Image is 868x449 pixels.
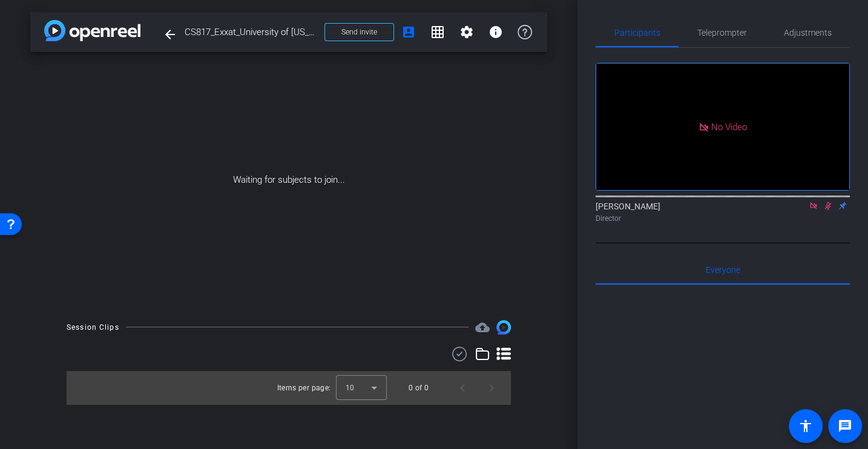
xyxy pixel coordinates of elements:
[185,20,317,44] span: CS817_Exxat_University of [US_STATE]_Carol [PERSON_NAME]
[477,373,506,402] button: Next page
[488,25,503,39] mat-icon: info
[596,213,850,224] div: Director
[697,28,747,37] span: Teleprompter
[44,20,140,41] img: app-logo
[67,321,119,333] div: Session Clips
[341,27,377,37] span: Send invite
[401,25,416,39] mat-icon: account_box
[496,320,511,335] img: Session clips
[711,121,747,132] span: No Video
[459,25,474,39] mat-icon: settings
[475,320,490,335] span: Destinations for your clips
[430,25,445,39] mat-icon: grid_on
[614,28,660,37] span: Participants
[596,200,850,224] div: [PERSON_NAME]
[324,23,394,41] button: Send invite
[30,52,547,308] div: Waiting for subjects to join...
[409,382,429,394] div: 0 of 0
[475,320,490,335] mat-icon: cloud_upload
[784,28,832,37] span: Adjustments
[163,27,177,42] mat-icon: arrow_back
[798,419,813,433] mat-icon: accessibility
[277,382,331,394] div: Items per page:
[448,373,477,402] button: Previous page
[706,266,740,274] span: Everyone
[838,419,852,433] mat-icon: message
